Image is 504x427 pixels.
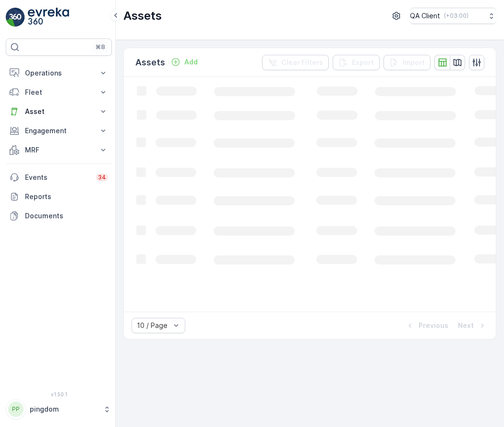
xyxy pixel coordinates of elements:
[6,8,25,27] img: logo
[25,173,90,182] p: Events
[458,321,474,330] p: Next
[403,58,425,67] p: Import
[123,8,162,24] p: Assets
[419,321,448,330] p: Previous
[410,8,496,24] button: QA Client(+03:00)
[262,55,329,70] button: Clear Filters
[6,121,112,140] button: Engagement
[404,320,449,331] button: Previous
[30,404,98,414] p: pingdom
[25,126,93,136] p: Engagement
[25,211,108,221] p: Documents
[384,55,431,70] button: Import
[410,11,440,21] p: QA Client
[6,83,112,102] button: Fleet
[28,8,69,27] img: logo_light-DOdMpM7g.png
[333,55,380,70] button: Export
[25,145,93,155] p: MRF
[98,174,106,181] p: 34
[25,88,93,97] p: Fleet
[6,168,112,187] a: Events34
[135,56,165,69] p: Assets
[6,187,112,206] a: Reports
[184,57,198,67] p: Add
[6,140,112,160] button: MRF
[6,63,112,83] button: Operations
[96,43,105,51] p: ⌘B
[8,402,24,417] div: PP
[6,399,112,419] button: PPpingdom
[281,58,323,67] p: Clear Filters
[444,12,468,20] p: ( +03:00 )
[25,192,108,201] p: Reports
[167,56,202,68] button: Add
[352,58,374,67] p: Export
[6,391,112,397] span: v 1.50.1
[25,68,93,78] p: Operations
[25,107,93,116] p: Asset
[6,102,112,121] button: Asset
[457,320,488,331] button: Next
[6,206,112,226] a: Documents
